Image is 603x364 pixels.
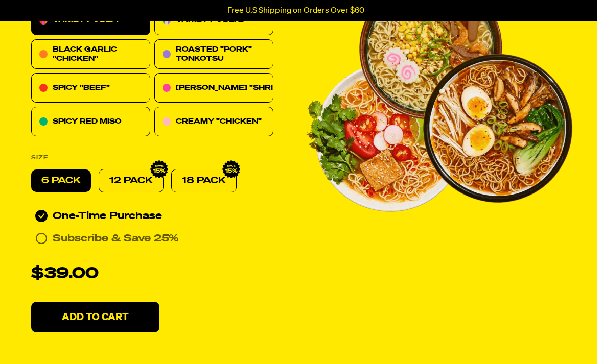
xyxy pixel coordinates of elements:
[40,84,48,92] img: 7abd0c97-spicy-beef.svg
[32,302,160,333] button: Add To Cart
[42,175,81,187] p: 6 PACK
[172,169,237,193] div: 18 PACK
[176,116,262,128] p: CREAMY "CHICKEN"
[32,74,151,103] div: SPICY "BEEF"
[53,82,110,94] p: SPICY "BEEF"
[32,262,99,287] p: $39.00
[176,82,290,94] p: [PERSON_NAME] "SHRIMP"
[163,84,171,92] img: 0be15cd5-tom-youm-shrimp.svg
[163,118,171,126] img: c10dfa8e-creamy-chicken.svg
[53,211,163,222] span: One-Time Purchase
[110,175,153,187] p: 12 PACK
[32,40,151,69] div: BLACK GARLIC "CHICKEN"
[163,51,171,59] img: 57ed4456-roasted-pork-tonkotsu.svg
[228,6,365,15] p: Free U.S Shipping on Orders Over $60
[62,312,129,323] p: Add To Cart
[5,317,96,359] iframe: Marketing Popup
[53,233,179,245] p: Subscribe & Save 25%
[155,74,274,103] div: [PERSON_NAME] "SHRIMP"
[53,46,118,63] span: BLACK GARLIC "CHICKEN"
[176,46,252,63] span: ROASTED "PORK" TONKOTSU
[32,170,91,192] div: 6 PACK
[32,152,49,164] p: SIZE
[32,107,151,137] div: SPICY RED MISO
[53,116,122,128] p: SPICY RED MISO
[40,118,48,126] img: fc2c7a02-spicy-red-miso.svg
[182,175,226,187] p: 18 PACK
[155,107,274,137] div: CREAMY "CHICKEN"
[155,40,274,69] div: ROASTED "PORK" TONKOTSU
[99,169,164,193] div: 12 PACK
[40,51,48,59] img: icon-black-garlic-chicken.svg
